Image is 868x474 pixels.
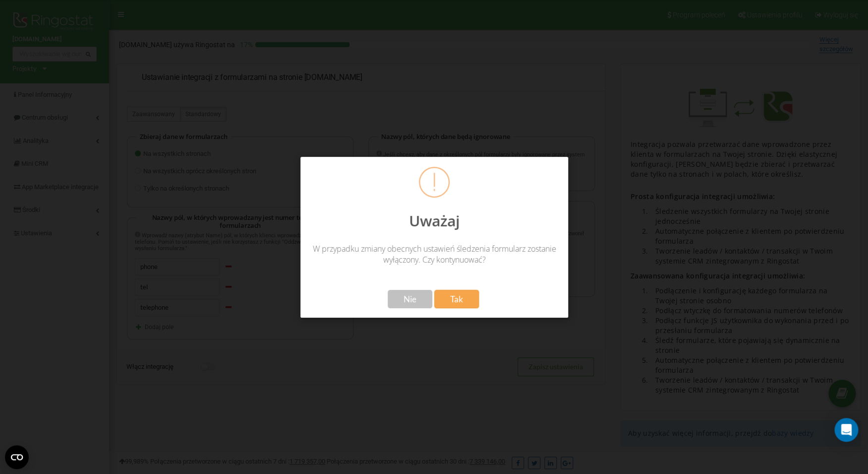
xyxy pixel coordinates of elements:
[387,290,432,308] button: Nie
[450,294,463,304] span: Tak
[312,243,556,265] span: W przypadku zmiany obecnych ustawień śledzenia formularz zostanie wyłączony. Czy kontynuować?
[409,210,460,231] span: Uważaj
[834,418,858,442] div: Open Intercom Messenger
[403,294,416,304] span: Nie
[5,445,29,469] button: Open CMP widget
[434,290,479,308] button: Tak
